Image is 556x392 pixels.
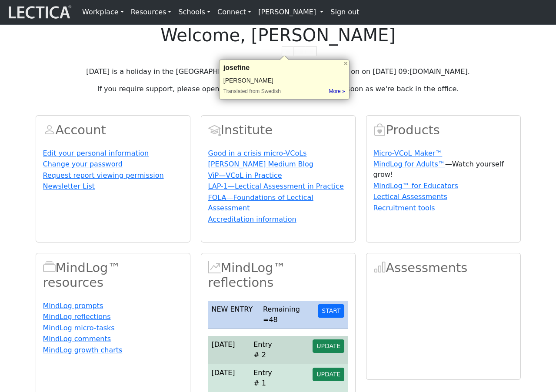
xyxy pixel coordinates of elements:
[208,215,296,223] a: Accreditation information
[212,369,235,377] span: [DATE]
[269,316,277,324] span: 48
[373,260,386,275] span: Assessments
[373,260,513,276] h2: Assessments
[255,3,327,21] a: [PERSON_NAME]
[175,3,214,21] a: Schools
[43,260,183,290] h2: MindLog™ resources
[208,123,348,138] h2: Institute
[43,335,111,343] a: MindLog comments
[373,123,513,138] h2: Products
[293,47,305,56] a: Highlight & Sticky note
[316,342,340,349] span: UPDATE
[212,340,235,349] span: [DATE]
[43,182,95,190] a: Newsletter List
[43,123,56,137] span: Account
[260,301,314,329] td: Remaining =
[373,149,443,157] a: Micro-VCoL Maker™
[316,371,340,378] span: UPDATE
[313,368,344,381] button: UPDATE
[208,123,221,137] span: Account
[208,182,344,190] a: LAP-1—Lectical Assessment in Practice
[373,204,435,212] a: Recruitment tools
[127,3,175,21] a: Resources
[7,4,72,20] img: lecticalive
[208,160,313,168] a: [PERSON_NAME] Medium Blog
[43,324,115,332] a: MindLog micro-tasks
[79,3,127,21] a: Workplace
[373,193,447,201] a: Lectical Assessments
[43,160,123,168] a: Change your password
[250,336,282,364] td: Entry # 2
[208,260,221,275] span: MindLog
[36,84,521,94] p: If you require support, please open a . We'll process your ticket as soon as we're back in the of...
[208,301,260,329] td: NEW ENTRY
[305,47,317,56] a: Search in Google
[208,193,313,212] a: FOLA—Foundations of Lectical Assessment
[373,182,458,190] a: MindLog™ for Educators
[43,171,164,179] a: Request report viewing permission
[43,149,149,157] a: Edit your personal information
[313,339,344,353] button: UPDATE
[43,123,183,138] h2: Account
[208,260,348,290] h2: MindLog™ reflections
[373,123,386,137] span: Products
[43,346,123,354] a: MindLog growth charts
[36,66,521,77] p: [DATE] is a holiday in the [GEOGRAPHIC_DATA]. Lectica's offices will reopen on on [DATE] 09:[DOMA...
[43,260,56,275] span: MindLog™ resources
[214,3,255,21] a: Connect
[250,364,282,392] td: Entry # 1
[373,159,513,180] p: —Watch yourself grow!
[208,149,307,157] a: Good in a crisis micro-VCoLs
[208,171,282,179] a: ViP—VCoL in Practice
[43,312,111,321] a: MindLog reflections
[318,304,344,318] button: START
[43,302,103,310] a: MindLog prompts
[282,47,293,56] a: Highlight
[327,3,363,21] a: Sign out
[373,160,445,168] a: MindLog for Adults™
